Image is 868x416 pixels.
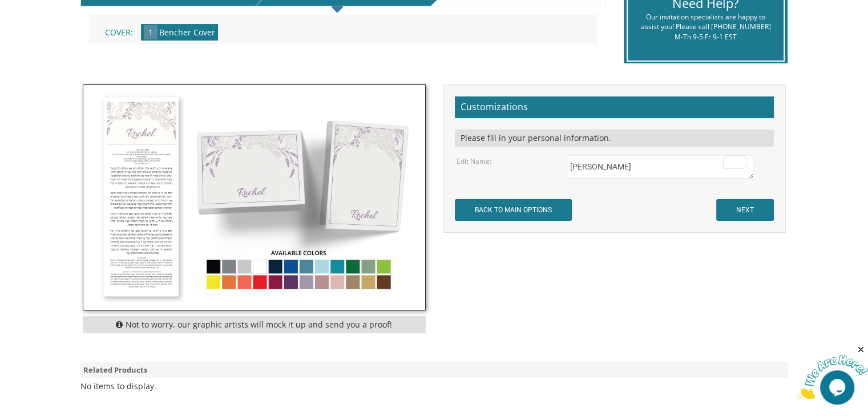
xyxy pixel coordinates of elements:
div: Please fill in your personal information. [455,130,774,147]
span: Bencher Cover [159,27,215,38]
span: 1 [144,25,158,39]
input: NEXT [716,199,774,221]
h2: Customizations [455,96,774,118]
img: dc_style25.jpg [83,85,425,310]
textarea: To enrich screen reader interactions, please activate Accessibility in Grammarly extension settings [567,155,753,179]
input: BACK TO MAIN OPTIONS [455,199,572,221]
label: Edit Name: [457,156,491,166]
div: Not to worry, our graphic artists will mock it up and send you a proof! [83,316,426,333]
span: Cover: [105,27,133,38]
div: Our invitation specialists are happy to assist you! Please call [PHONE_NUMBER] M-Th 9-5 Fr 9-1 EST [636,12,775,41]
div: Related Products [80,362,788,378]
div: No items to display. [80,381,156,392]
iframe: chat widget [797,345,868,399]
